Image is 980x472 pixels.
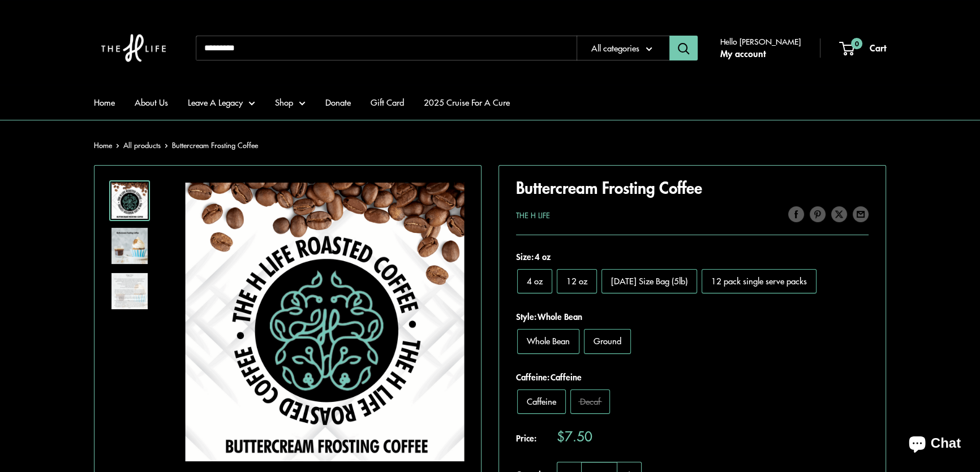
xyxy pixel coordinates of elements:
[870,41,886,54] span: Cart
[517,329,579,353] label: Whole Bean
[788,205,804,222] a: Share on Facebook
[527,395,556,407] span: Caffeine
[185,183,464,461] img: On a white textured background there are coffee beans spilling from the top and The H Life brain ...
[516,369,869,385] span: Caffeine:
[516,249,869,265] span: Size:
[702,269,816,293] label: 12 pack single serve packs
[711,275,807,287] span: 12 pack single serve packs
[172,140,258,150] span: Buttercream Frosting Coffee
[517,269,552,293] label: 4 oz
[584,329,631,353] label: Ground
[516,210,550,220] a: The H Life
[135,94,168,110] a: About Us
[720,45,766,62] a: My account
[853,205,869,222] a: Share by email
[516,176,869,199] h1: Buttercream Frosting Coffee
[557,269,597,293] label: 12 oz
[94,11,173,85] img: The H Life
[94,94,115,110] a: Home
[594,335,621,347] span: Ground
[123,140,161,150] a: All products
[111,273,148,309] img: Buttercream Frosting Coffee
[111,183,148,219] img: On a white textured background there are coffee beans spilling from the top and The H Life brain ...
[549,371,582,383] span: Caffeine
[536,310,582,323] span: Whole Bean
[851,38,862,49] span: 0
[325,94,351,110] a: Donate
[517,389,566,414] label: Caffeine
[516,309,869,324] span: Style:
[527,335,570,347] span: Whole Bean
[601,269,697,293] label: Monday Size Bag (5lb)
[94,138,258,152] nav: Breadcrumb
[611,275,687,287] span: [DATE] Size Bag (5lb)
[424,94,510,110] a: 2025 Cruise For A Cure
[188,94,255,110] a: Leave A Legacy
[94,140,112,150] a: Home
[275,94,306,110] a: Shop
[196,36,577,60] input: Search...
[111,228,148,264] img: Buttercream Frosting Coffee
[580,395,600,407] span: Decaf
[557,429,592,443] span: $7.50
[371,94,404,110] a: Gift Card
[566,275,587,287] span: 12 oz
[534,250,551,263] span: 4 oz
[720,34,801,49] span: Hello [PERSON_NAME]
[831,205,847,222] a: Tweet on Twitter
[840,40,886,57] a: 0 Cart
[669,36,698,60] button: Search
[527,275,543,287] span: 4 oz
[899,426,971,463] inbox-online-store-chat: Shopify online store chat
[810,205,826,222] a: Pin on Pinterest
[570,389,610,414] label: Decaf
[516,429,557,446] span: Price:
